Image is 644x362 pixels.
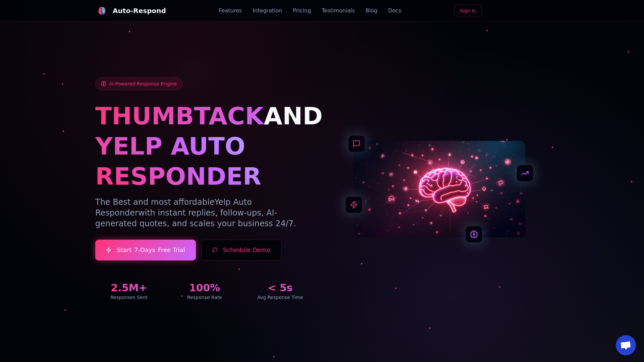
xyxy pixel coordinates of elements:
a: Sign In [454,4,482,17]
div: Response Rate [171,294,238,301]
a: Blog [366,7,377,15]
span: AI-Powered Response Engine [109,80,177,87]
div: 2.5M+ [95,282,163,294]
div: 100% [171,282,238,294]
p: The Best and most affordable with instant replies, follow-ups, AI-generated quotes, and scales yo... [95,197,314,229]
span: AND [264,102,323,130]
h1: YELP AUTO RESPONDER [95,131,314,191]
span: 7-Days [134,245,155,255]
iframe: Sign in with Google Button [484,4,552,18]
div: Open chat [616,335,636,355]
button: Schedule Demo [201,240,282,260]
a: Testimonials [322,7,355,15]
a: Docs [388,7,401,15]
span: Yelp Auto Responder [95,197,252,218]
img: AI Neural Network Brain [354,141,525,237]
a: Pricing [293,7,311,15]
div: Responses Sent [95,294,163,301]
img: Auto-Respond Logo [98,7,106,15]
div: < 5s [247,282,314,294]
div: Auto-Respond [113,6,166,15]
a: Auto-Respond LogoAuto-Respond [95,4,166,17]
a: Features [219,7,242,15]
div: Avg Response Time [247,294,314,301]
a: Integration [253,7,282,15]
span: THUMBTACK [95,102,264,130]
a: Start7-DaysFree Trial [95,240,196,260]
